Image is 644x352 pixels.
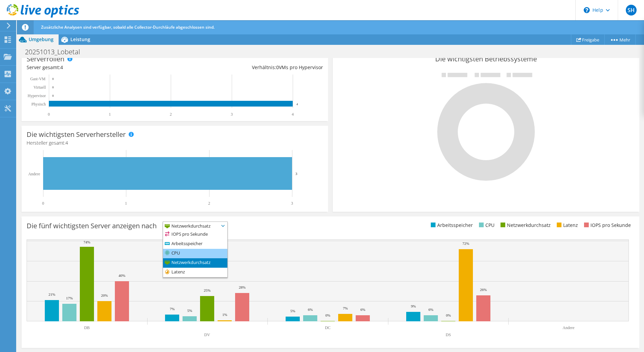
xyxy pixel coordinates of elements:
text: 0 [52,94,54,97]
span: 0 [276,64,279,70]
text: Gast-VM [30,77,46,81]
span: Umgebung [29,36,54,42]
text: 3 [295,172,297,176]
li: IOPS pro Sekunde [582,222,631,229]
svg: \n [584,7,590,13]
text: Hypervisor [28,93,46,98]
text: Physisch [31,102,46,107]
h3: Die wichtigsten Betriebssysteme [338,55,634,63]
text: 74% [84,240,90,244]
text: 6% [360,307,365,312]
h3: Die wichtigsten Serverhersteller [27,131,126,138]
text: 3 [231,112,233,117]
text: 21% [49,292,55,296]
a: Freigabe [571,34,605,45]
text: 40% [119,273,125,277]
text: 0 [52,86,54,89]
span: 4 [65,140,68,146]
li: Netzwerkdurchsatz [499,222,551,229]
text: 0% [325,313,330,317]
text: Andere [28,172,40,176]
li: Netzwerkdurchsatz [163,258,227,268]
h3: Serverrollen [27,55,64,63]
li: Arbeitsspeicher [163,239,227,249]
text: 1 [125,201,127,206]
text: 0 [42,201,44,206]
text: 1 [109,112,111,117]
span: Leistung [70,36,90,42]
span: Zusätzliche Analysen sind verfügbar, sobald alle Collector-Durchläufe abgeschlossen sind. [41,24,215,30]
text: 4 [292,112,294,117]
span: Netzwerkdurchsatz [163,222,219,230]
text: 72% [462,241,469,245]
a: Mehr [604,34,636,45]
span: 4 [60,64,63,70]
text: 7% [170,307,175,311]
text: 2 [208,201,210,206]
text: 25% [204,288,211,292]
div: Verhältnis: VMs pro Hypervisor [175,64,323,71]
li: Arbeitsspeicher [429,222,473,229]
text: Virtuell [33,85,46,90]
text: 2 [170,112,172,117]
text: DV [204,332,210,337]
text: 6% [308,307,313,312]
li: Latenz [555,222,578,229]
li: CPU [163,249,227,258]
text: 0% [446,313,451,317]
text: 20% [101,293,108,297]
text: 7% [343,306,348,310]
text: DB [84,325,90,330]
text: 5% [187,309,192,313]
text: 4 [296,102,298,106]
text: 0 [48,112,50,117]
text: 1% [222,313,227,317]
text: Andere [562,325,574,330]
text: DS [446,332,451,337]
text: 0 [52,77,54,81]
li: Latenz [163,268,227,277]
h4: Hersteller gesamt: [27,139,323,147]
div: Server gesamt: [27,64,175,71]
text: 17% [66,296,73,300]
li: IOPS pro Sekunde [163,230,227,239]
text: DC [325,325,331,330]
text: 3 [291,201,293,206]
text: 28% [239,285,246,289]
text: 6% [428,307,433,312]
h1: 20251013_Lobetal [22,48,91,56]
span: SH [626,5,637,16]
text: 5% [290,309,295,313]
text: 26% [480,288,487,292]
li: CPU [477,222,494,229]
text: 9% [411,304,416,308]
